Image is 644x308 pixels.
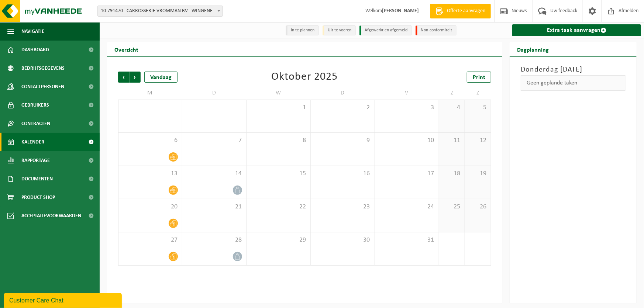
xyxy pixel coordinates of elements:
[510,42,556,56] h2: Dagplanning
[359,25,412,35] li: Afgewerkt en afgemeld
[469,170,487,178] span: 19
[311,86,375,100] td: D
[379,236,435,244] span: 31
[469,136,487,145] span: 12
[182,86,247,100] td: D
[467,72,491,83] a: Print
[379,170,435,178] span: 17
[21,151,50,170] span: Rapportage
[21,59,65,77] span: Bedrijfsgegevens
[250,136,307,145] span: 8
[21,41,49,59] span: Dashboard
[379,104,435,112] span: 3
[430,4,491,18] a: Offerte aanvragen
[379,203,435,211] span: 24
[186,236,242,244] span: 28
[21,207,81,225] span: Acceptatievoorwaarden
[21,22,44,41] span: Navigatie
[416,25,457,35] li: Non-conformiteit
[250,203,307,211] span: 22
[314,170,371,178] span: 16
[118,86,182,100] td: M
[521,75,626,91] div: Geen geplande taken
[465,86,491,100] td: Z
[250,104,307,112] span: 1
[4,292,123,308] iframe: chat widget
[247,86,311,100] td: W
[186,170,242,178] span: 14
[445,7,487,15] span: Offerte aanvragen
[250,170,307,178] span: 15
[272,72,338,83] div: Oktober 2025
[21,170,53,188] span: Documenten
[122,170,178,178] span: 13
[375,86,439,100] td: V
[107,42,146,56] h2: Overzicht
[443,170,461,178] span: 18
[21,114,50,133] span: Contracten
[323,25,356,35] li: Uit te voeren
[314,203,371,211] span: 23
[512,24,641,36] a: Extra taak aanvragen
[443,203,461,211] span: 25
[314,104,371,112] span: 2
[314,236,371,244] span: 30
[21,133,44,151] span: Kalender
[122,136,178,145] span: 6
[521,64,626,75] h3: Donderdag [DATE]
[473,75,485,80] span: Print
[286,25,319,35] li: In te plannen
[439,86,465,100] td: Z
[21,188,55,207] span: Product Shop
[118,72,129,83] span: Vorige
[21,96,49,114] span: Gebruikers
[122,203,178,211] span: 20
[443,104,461,112] span: 4
[21,77,64,96] span: Contactpersonen
[443,136,461,145] span: 11
[122,236,178,244] span: 27
[469,203,487,211] span: 26
[130,72,141,83] span: Volgende
[469,104,487,112] span: 5
[314,136,371,145] span: 9
[250,236,307,244] span: 29
[382,8,419,14] strong: [PERSON_NAME]
[144,72,178,83] div: Vandaag
[186,203,242,211] span: 21
[379,136,435,145] span: 10
[98,6,223,16] span: 10-791470 - CARROSSERIE VROMMAN BV - WINGENE
[186,136,242,145] span: 7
